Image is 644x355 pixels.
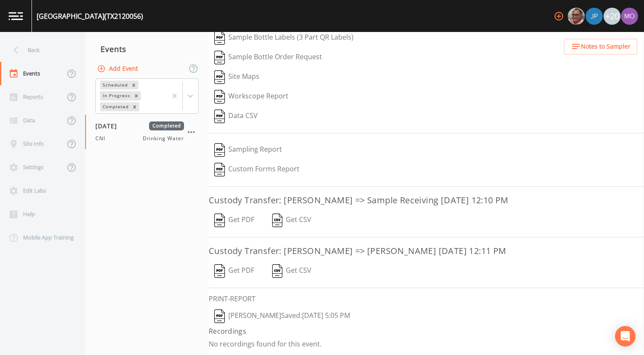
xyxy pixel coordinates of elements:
button: [PERSON_NAME]Saved:[DATE] 5:05 PM [209,306,356,326]
img: svg%3e [214,264,225,278]
a: [DATE]CompletedCNIDrinking Water [85,115,209,150]
button: Custom Forms Report [209,160,305,179]
img: svg%3e [272,214,283,227]
img: svg%3e [214,90,225,104]
span: Completed [149,121,184,130]
button: Site Maps [209,67,265,87]
div: Events [85,38,209,60]
h4: Recordings [209,326,644,336]
img: svg%3e [214,214,225,227]
button: Add Event [95,61,141,77]
img: logo [9,12,23,20]
img: 4e251478aba98ce068fb7eae8f78b90c [621,8,638,25]
span: Drinking Water [143,135,184,142]
div: Remove Scheduled [129,81,138,89]
img: svg%3e [214,309,225,323]
img: svg%3e [214,51,225,64]
img: svg%3e [214,110,225,123]
div: Mike Franklin [567,8,585,25]
div: Scheduled [100,81,129,89]
button: Notes to Sampler [564,39,637,55]
button: Sampling Report [209,140,287,160]
div: In Progress [100,91,132,100]
div: Completed [100,102,130,111]
img: e2d790fa78825a4bb76dcb6ab311d44c [568,8,585,25]
div: Remove In Progress [132,91,141,100]
p: No recordings found for this event. [209,340,644,348]
button: Get PDF [209,211,260,230]
span: CNI [95,135,110,142]
img: svg%3e [272,264,283,278]
button: Workscope Report [209,87,294,107]
button: Data CSV [209,107,263,126]
div: Remove Completed [130,102,139,111]
button: Get CSV [266,261,317,281]
img: svg%3e [214,143,225,157]
button: Sample Bottle Order Request [209,48,328,67]
img: svg%3e [214,31,225,45]
img: svg%3e [214,70,225,84]
h6: PRINT-REPORT [209,295,644,303]
div: +20 [604,8,621,25]
img: svg%3e [214,163,225,176]
button: Sample Bottle Labels (3 Part QR Labels) [209,28,359,48]
span: Notes to Sampler [581,41,630,52]
div: Joshua gere Paul [585,8,603,25]
h3: Custody Transfer: [PERSON_NAME] => Sample Receiving [DATE] 12:10 PM [209,193,644,207]
button: Get CSV [266,211,317,230]
h3: Custody Transfer: [PERSON_NAME] => [PERSON_NAME] [DATE] 12:11 PM [209,244,644,258]
span: [DATE] [95,121,123,130]
div: [GEOGRAPHIC_DATA] (TX2120056) [37,11,143,21]
div: Open Intercom Messenger [615,326,635,346]
button: Get PDF [209,261,260,281]
img: 41241ef155101aa6d92a04480b0d0000 [586,8,603,25]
